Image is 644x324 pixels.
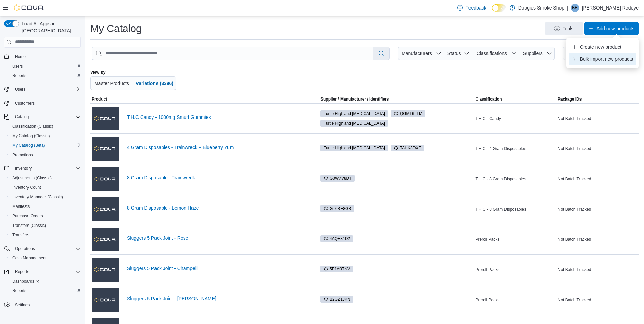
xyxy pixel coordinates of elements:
span: GT6BE8GB [320,205,354,212]
img: 4 Gram Disposables - Trainwreck + Blueberry Yum [92,137,119,161]
button: Inventory Count [7,183,84,192]
span: Add new products [596,25,634,32]
a: Sluggers 5 Pack Joint - [PERSON_NAME] [127,296,308,301]
span: Cash Management [12,255,47,261]
span: TAHK3DXF [391,145,424,151]
button: Catalog [12,113,32,121]
button: Settings [1,300,84,309]
button: Adjustments (Classic) [7,173,84,183]
a: Purchase Orders [10,212,46,220]
button: Status [444,47,472,60]
img: Sluggers 5 Pack Joint - Rose [92,228,119,251]
span: GT6BE8GB [324,205,351,212]
div: Not Batch Tracked [556,175,639,183]
span: 5P1A0TNV [320,266,353,272]
a: Inventory Manager (Classic) [10,193,66,201]
div: Preroll Packs [474,235,556,244]
span: Master Products [94,80,129,86]
div: T.H.C - Candy [474,114,556,123]
img: Sluggers 5 Pack Joint - Champelli [92,258,119,282]
button: Users [1,85,84,94]
span: Manufacturers [402,51,432,56]
span: Status [447,51,461,56]
label: View by [90,70,105,75]
span: Inventory Count [10,183,81,192]
span: Tools [563,25,574,32]
span: Turtle Highland [MEDICAL_DATA] [324,111,385,117]
span: Reports [12,73,26,78]
button: Cash Management [7,253,84,263]
a: Dashboards [10,277,42,285]
p: Doogies Smoke Shop [518,4,564,12]
button: Promotions [7,150,84,160]
span: Adjustments (Classic) [12,175,52,181]
button: Transfers (Classic) [7,221,84,230]
span: Dashboards [12,278,39,284]
span: Reports [10,72,81,80]
button: Tools [545,22,583,35]
span: Home [12,52,81,61]
img: Sluggers 5 Pack Joint - Laura Charles [92,288,119,312]
span: Adjustments (Classic) [10,174,81,182]
span: 4AQF31D2 [324,236,350,242]
a: Reports [10,287,29,295]
span: Settings [12,300,81,309]
button: Reports [12,268,32,276]
div: T.H.C - 4 Gram Disposables [474,145,556,153]
a: Cash Management [10,254,49,262]
button: Classification (Classic) [7,122,84,131]
a: Settings [12,301,32,309]
span: Turtle Highland Cannabinoids [320,110,388,117]
div: Not Batch Tracked [556,145,639,153]
a: Promotions [10,151,36,159]
button: Inventory [1,164,84,173]
span: TAHK3DXF [394,145,421,151]
button: Reports [7,71,84,80]
button: My Catalog (Classic) [7,131,84,141]
img: Cova [14,4,44,11]
span: QGMT6LLM [394,111,422,117]
span: Promotions [12,152,33,158]
span: Supplier / Manufacturer / Identifiers [311,96,389,102]
div: Not Batch Tracked [556,266,639,274]
button: Operations [1,244,84,253]
input: Dark Mode [492,4,506,12]
span: Dashboards [10,277,81,285]
span: Operations [12,245,81,253]
p: | [567,4,568,12]
span: Inventory [12,164,81,173]
button: Variations (3396) [133,76,176,90]
a: 4 Gram Disposables - Trainwreck + Blueberry Yum [127,145,308,150]
div: Supplier / Manufacturer / Identifiers [320,96,389,102]
a: Home [12,53,29,61]
span: Promotions [10,151,81,159]
button: Reports [7,286,84,295]
span: Inventory [15,166,32,171]
a: Customers [12,99,37,107]
a: My Catalog (Beta) [10,141,48,149]
img: T.H.C Candy - 1000mg Smurf Gummies [92,107,119,130]
button: Reports [1,267,84,276]
a: Feedback [455,1,489,15]
a: Sluggers 5 Pack Joint - Champelli [127,266,308,271]
img: 8 Gram Disposable - Lemon Haze [92,197,119,221]
div: Not Batch Tracked [556,205,639,213]
button: My Catalog (Beta) [7,141,84,150]
a: Dashboards [7,276,84,286]
span: Manifests [10,202,81,211]
button: Transfers [7,230,84,240]
span: Reports [10,287,81,295]
a: Sluggers 5 Pack Joint - Rose [127,235,308,241]
span: Customers [15,101,35,106]
span: BR [572,4,578,12]
span: Transfers [10,231,81,239]
span: Bulk import new products [580,56,633,62]
button: Suppliers [519,47,555,60]
span: Settings [15,302,30,308]
span: Variations (3396) [136,80,173,86]
span: Users [12,85,81,93]
span: Turtle Highland [MEDICAL_DATA] [324,120,385,126]
span: B2GZ1JKN [324,296,350,302]
span: Transfers [12,232,29,238]
a: Inventory Count [10,183,44,192]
